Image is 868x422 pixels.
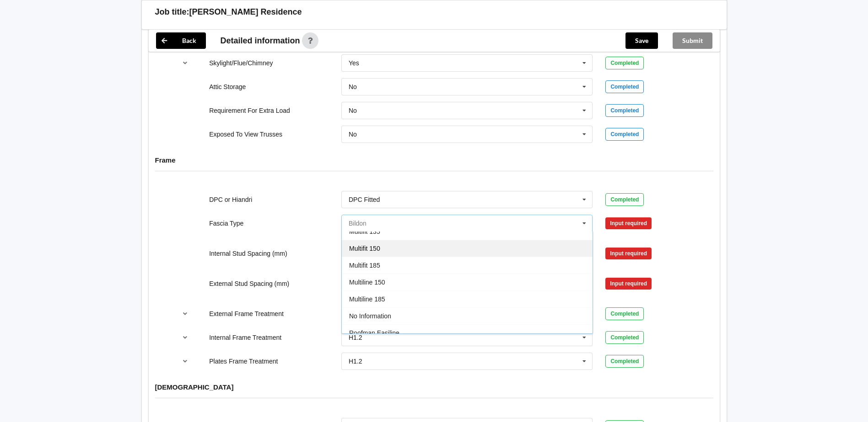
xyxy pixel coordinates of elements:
span: Multiline 185 [349,295,385,303]
button: reference-toggle [176,55,194,71]
label: Fascia Type [209,220,243,227]
span: Multifit 135 [349,228,380,235]
div: H1.2 [349,358,362,364]
button: reference-toggle [176,353,194,369]
div: H1.2 [349,334,362,341]
label: External Stud Spacing (mm) [209,280,289,287]
div: Completed [605,104,644,117]
label: Attic Storage [209,83,246,90]
span: Detailed information [221,37,300,45]
div: Completed [605,193,644,206]
div: Input required [605,278,652,290]
label: External Frame Treatment [209,310,284,317]
h4: Frame [155,156,713,164]
div: No [349,131,357,137]
div: No [349,84,357,90]
button: Back [156,32,206,49]
label: Internal Frame Treatment [209,334,281,341]
button: Save [625,32,658,49]
span: No Information [349,312,391,320]
div: Completed [605,307,644,320]
div: No [349,107,357,114]
div: Input required [605,248,652,259]
h3: [PERSON_NAME] Residence [189,7,302,17]
button: reference-toggle [176,306,194,322]
div: Completed [605,355,644,368]
label: Exposed To View Trusses [209,131,282,138]
label: Internal Stud Spacing (mm) [209,250,287,257]
label: Skylight/Flue/Chimney [209,59,273,67]
div: Input required [605,217,652,229]
span: Roofman Easiline [349,329,399,337]
div: DPC Fitted [349,196,380,203]
span: Multifit 185 [349,262,380,269]
span: Multifit 150 [349,245,380,252]
h4: [DEMOGRAPHIC_DATA] [155,383,713,391]
div: Completed [605,128,644,141]
label: DPC or Hiandri [209,196,252,203]
span: Multiline 150 [349,279,385,286]
label: Requirement For Extra Load [209,107,290,114]
div: Completed [605,331,644,344]
label: Plates Frame Treatment [209,358,278,365]
div: Yes [349,60,359,66]
button: reference-toggle [176,329,194,346]
div: Completed [605,80,644,93]
div: Completed [605,57,644,69]
h3: Job title: [155,7,189,17]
